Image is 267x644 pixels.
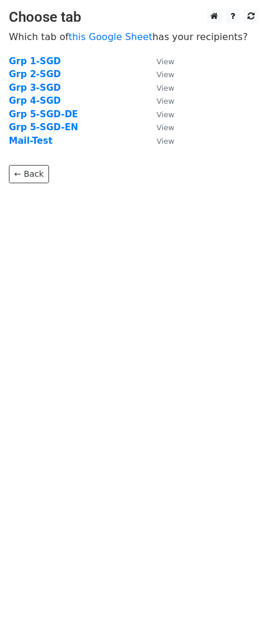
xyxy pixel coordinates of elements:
a: Grp 2-SGD [9,69,61,80]
a: ← Back [9,165,49,183]
a: View [145,69,174,80]
a: View [145,109,174,120]
small: View [157,137,174,146]
a: this Google Sheet [69,31,152,42]
a: Grp 5-SGD-EN [9,122,78,133]
small: View [157,110,174,119]
a: View [145,95,174,106]
p: Which tab of has your recipients? [9,31,258,43]
small: View [157,57,174,66]
a: View [145,82,174,93]
a: Grp 3-SGD [9,82,61,93]
a: Grp 5-SGD-DE [9,109,78,120]
a: Grp 1-SGD [9,56,61,67]
a: View [145,56,174,67]
small: View [157,97,174,105]
a: View [145,122,174,133]
h3: Choose tab [9,9,258,26]
small: View [157,84,174,93]
small: View [157,123,174,132]
small: View [157,70,174,79]
a: Mail-Test [9,136,53,146]
a: View [145,136,174,146]
a: Grp 4-SGD [9,95,61,106]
